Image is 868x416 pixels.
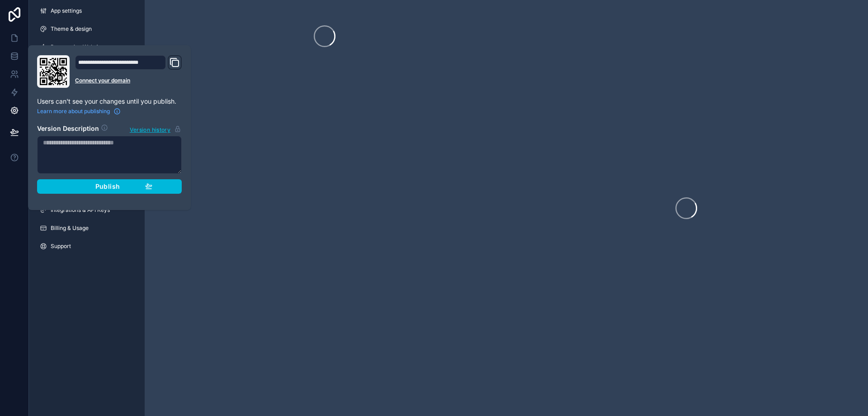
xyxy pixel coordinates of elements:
a: Progressive Web App [33,40,141,54]
span: Publish [95,182,120,191]
span: Integrations & API Keys [51,206,110,214]
span: Support [51,243,71,250]
span: Theme & design [51,25,92,33]
div: Domain and Custom Link [75,55,182,88]
span: Version history [130,124,170,134]
span: Learn more about publishing [37,108,110,115]
span: Billing & Usage [51,225,89,232]
a: Connect your domain [75,77,182,84]
a: Learn more about publishing [37,108,121,115]
p: Users can't see your changes until you publish. [37,97,182,106]
span: App settings [51,7,82,14]
span: Progressive Web App [51,43,105,51]
a: Billing & Usage [33,221,141,235]
button: Version history [129,124,182,134]
a: App settings [33,4,141,18]
a: Theme & design [33,22,141,36]
h2: Version Description [37,124,99,134]
button: Publish [37,179,182,194]
a: Integrations & API Keys [33,203,141,217]
a: Support [33,239,141,253]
